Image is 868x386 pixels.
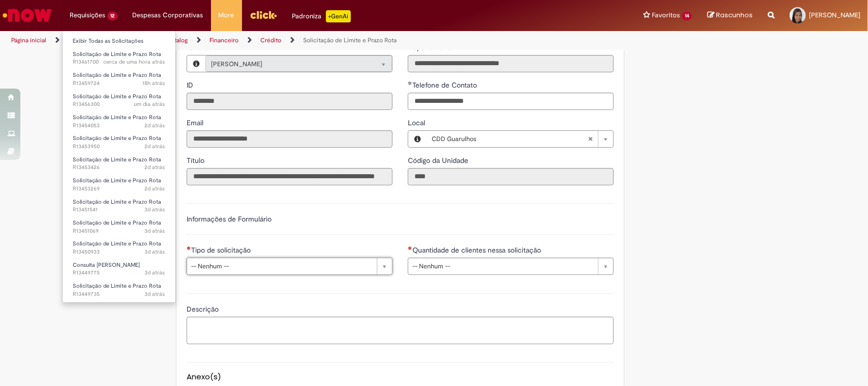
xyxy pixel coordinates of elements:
[143,79,165,87] time: 28/08/2025 17:51:37
[260,36,281,44] a: Crédito
[187,93,393,110] input: ID
[187,246,191,250] span: Necessários
[412,245,543,255] span: Quantidade de clientes nessa solicitação
[583,131,598,147] abbr: Limpar campo Local
[134,100,165,108] time: 28/08/2025 09:42:57
[187,130,393,148] input: Email
[250,7,277,22] img: click_logo_yellow_360x200.png
[187,156,206,165] span: Somente leitura - Título
[682,12,692,20] span: 14
[63,217,175,236] a: Aberto R13451069 : Solicitação de Limite e Prazo Rota
[73,269,165,277] span: R13449775
[73,50,161,58] span: Solicitação de Limite e Prazo Rota
[73,163,165,172] span: R13453426
[63,281,175,299] a: Aberto R13449735 : Solicitação de Limite e Prazo Rota
[292,10,351,22] div: Padroniza
[326,10,351,22] p: +GenAi
[63,154,175,173] a: Aberto R13453426 : Solicitação de Limite e Prazo Rota
[408,155,470,166] label: Somente leitura - Código da Unidade
[408,118,427,127] span: Local
[145,185,165,192] span: 2d atrás
[191,245,253,255] span: Tipo de solicitação
[219,10,234,20] span: More
[63,112,175,131] a: Aberto R13454053 : Solicitação de Limite e Prazo Rota
[412,80,479,90] span: Telefone de Contato
[73,71,161,79] span: Solicitação de Limite e Prazo Rota
[73,198,161,206] span: Solicitação de Limite e Prazo Rota
[73,248,165,256] span: R13450933
[63,260,175,279] a: Aberto R13449775 : Consulta Serasa
[145,122,165,129] span: 2d atrás
[104,58,165,66] span: cerca de uma hora atrás
[408,81,412,85] span: Obrigatório Preenchido
[187,373,614,381] h5: Anexo(s)
[187,305,221,314] span: Descrição
[73,134,161,142] span: Solicitação de Limite e Prazo Rota
[408,55,614,72] input: Departamento
[432,131,588,147] span: CDD Guarulhos
[427,131,613,147] a: CDD GuarulhosLimpar campo Local
[211,56,366,72] span: [PERSON_NAME]
[73,122,165,130] span: R13454053
[187,317,614,345] textarea: Descrição
[145,143,165,150] span: 2d atrás
[303,36,397,44] a: Solicitação de Limite e Prazo Rota
[408,43,456,52] span: Somente leitura - Departamento
[145,269,165,277] time: 26/08/2025 16:59:18
[187,155,206,166] label: Somente leitura - Título
[73,206,165,214] span: R13451541
[73,290,165,298] span: R13449735
[73,261,140,269] span: Consulta [PERSON_NAME]
[145,248,165,256] span: 3d atrás
[145,227,165,235] time: 27/08/2025 09:33:09
[73,227,165,235] span: R13451069
[809,11,860,19] span: [PERSON_NAME]
[408,93,614,110] input: Telefone de Contato
[63,91,175,110] a: Aberto R13456300 : Solicitação de Limite e Prazo Rota
[134,100,165,108] span: um dia atrás
[73,177,161,184] span: Solicitação de Limite e Prazo Rota
[1,5,53,25] img: ServiceNow
[408,168,614,185] input: Código da Unidade
[145,143,165,150] time: 27/08/2025 17:31:05
[145,206,165,213] span: 3d atrás
[63,238,175,257] a: Aberto R13450933 : Solicitação de Limite e Prazo Rota
[187,43,224,52] span: Somente leitura - Favorecido
[73,185,165,193] span: R13453269
[70,10,105,20] span: Requisições
[187,118,205,127] span: Somente leitura - Email
[11,36,46,44] a: Página inicial
[145,185,165,192] time: 27/08/2025 15:41:31
[63,175,175,194] a: Aberto R13453269 : Solicitação de Limite e Prazo Rota
[63,70,175,89] a: Aberto R13459724 : Solicitação de Limite e Prazo Rota
[145,122,165,129] time: 27/08/2025 17:52:20
[73,58,165,66] span: R13461700
[145,163,165,171] time: 27/08/2025 16:07:22
[133,10,203,20] span: Despesas Corporativas
[73,93,161,100] span: Solicitação de Limite e Prazo Rota
[63,197,175,215] a: Aberto R13451541 : Solicitação de Limite e Prazo Rota
[73,282,161,290] span: Solicitação de Limite e Prazo Rota
[145,248,165,256] time: 27/08/2025 09:12:54
[104,58,165,66] time: 29/08/2025 11:01:44
[408,156,470,165] span: Somente leitura - Código da Unidade
[187,80,195,90] span: Somente leitura - ID
[187,168,393,185] input: Título
[187,80,195,90] label: Somente leitura - ID
[143,79,165,87] span: 18h atrás
[652,10,680,20] span: Favoritos
[145,163,165,171] span: 2d atrás
[63,36,175,47] a: Exibir Todas as Solicitações
[73,219,161,227] span: Solicitação de Limite e Prazo Rota
[191,258,372,274] span: -- Nenhum --
[63,133,175,152] a: Aberto R13453950 : Solicitação de Limite e Prazo Rota
[73,156,161,163] span: Solicitação de Limite e Prazo Rota
[187,56,205,72] button: Favorecido, Visualizar este registro Lyandra Rocha Costa
[205,56,392,72] a: [PERSON_NAME]Limpar campo Favorecido
[716,10,753,20] span: Rascunhos
[408,131,427,147] button: Local, Visualizar este registro CDD Guarulhos
[73,114,161,121] span: Solicitação de Limite e Prazo Rota
[408,246,412,250] span: Necessários
[145,290,165,298] time: 26/08/2025 16:54:15
[187,118,205,128] label: Somente leitura - Email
